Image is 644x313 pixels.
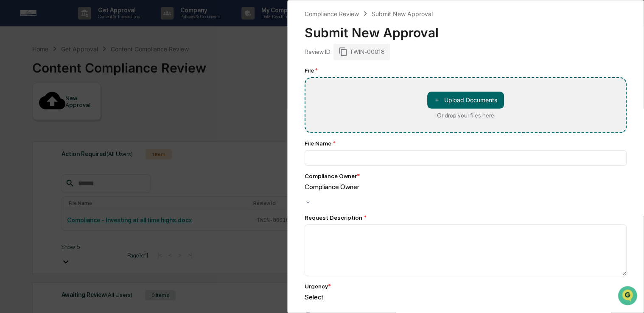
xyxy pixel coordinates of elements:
span: Data Lookup [17,123,53,131]
div: Select [305,293,627,301]
img: 1746055101610-c473b297-6a78-478c-a979-82029cc54cd1 [8,65,24,80]
iframe: Open customer support [617,285,640,308]
div: Submit New Approval [305,18,627,40]
div: File [305,67,627,74]
a: 🖐️Preclearance [5,103,58,119]
div: Compliance Owner [305,173,360,179]
div: Or drop your files here [437,112,494,119]
div: We're available if you need us! [29,73,107,80]
span: Preclearance [17,107,55,115]
div: Compliance Owner [305,183,627,191]
div: 🗄️ [62,108,68,115]
a: 🗄️Attestations [58,103,109,119]
div: Submit New Approval [372,10,433,17]
div: 🔎 [8,124,15,131]
div: 🖐️ [8,108,15,115]
span: Pylon [84,144,103,150]
div: Request Description [305,214,627,221]
p: How can we help? [8,18,154,31]
button: Start new chat [144,67,154,78]
div: TWIN-00018 [333,44,390,60]
span: Attestations [70,107,105,115]
a: 🔎Data Lookup [5,120,57,135]
div: Start new chat [29,65,139,73]
a: Powered byPylon [60,143,103,150]
span: ＋ [434,96,440,104]
div: File Name [305,140,627,147]
button: Or drop your files here [427,92,504,109]
div: Compliance Review [305,10,359,17]
div: Urgency [305,283,331,290]
div: Review ID: [305,48,332,55]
